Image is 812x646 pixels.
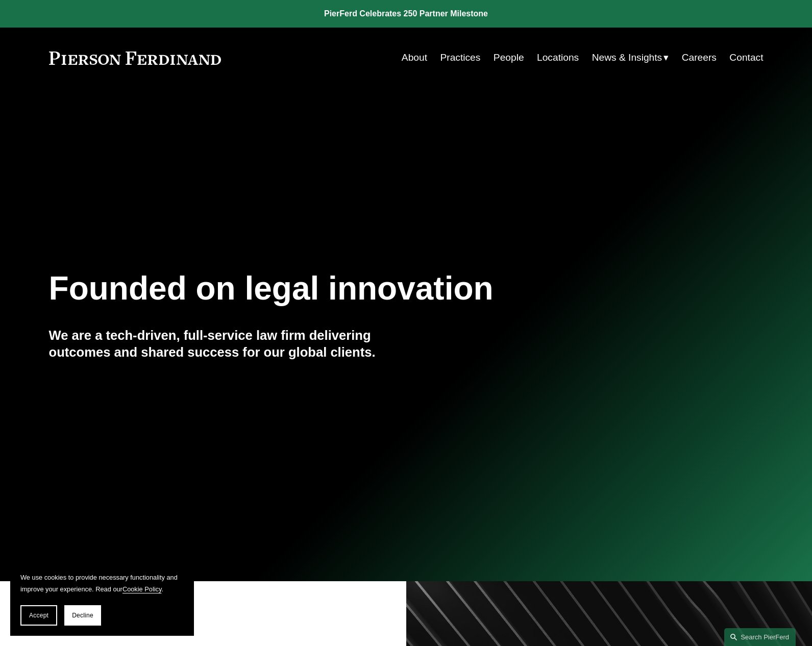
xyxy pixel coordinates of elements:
a: Locations [537,48,579,67]
a: Cookie Policy [122,585,162,593]
a: Search this site [724,628,796,646]
a: People [494,48,524,67]
p: We use cookies to provide necessary functionality and improve your experience. Read our . [20,572,184,595]
h4: We are a tech-driven, full-service law firm delivering outcomes and shared success for our global... [49,327,406,360]
a: Contact [729,48,763,67]
a: Practices [440,48,480,67]
span: News & Insights [592,49,662,67]
a: Careers [682,48,717,67]
a: folder dropdown [592,48,669,67]
a: About [402,48,427,67]
button: Accept [20,605,57,626]
span: Decline [72,612,93,619]
span: Accept [29,612,48,619]
button: Decline [64,605,101,626]
h1: Founded on legal innovation [49,270,645,307]
section: Cookie banner [10,561,194,636]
